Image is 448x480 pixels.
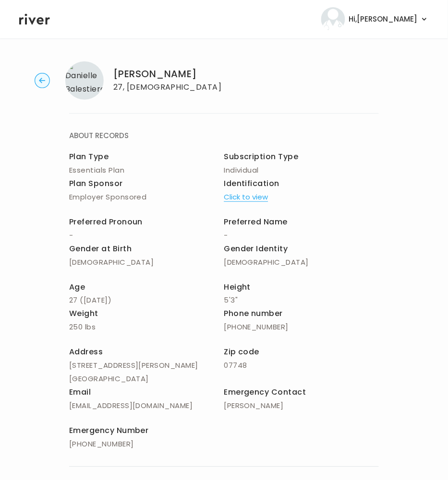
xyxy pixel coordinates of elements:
span: Hi, [PERSON_NAME] [349,12,418,26]
span: Height [224,281,251,293]
span: ( [DATE] ) [80,295,111,305]
span: Plan Sponsor [69,178,123,189]
span: Phone number [224,308,283,319]
button: user avatarHi,[PERSON_NAME] [321,7,429,31]
p: 07748 [224,359,379,373]
span: Emergency Number [69,425,149,436]
button: ABOUT RECORDS [69,114,379,158]
span: Preferred Name [224,216,288,227]
p: [DEMOGRAPHIC_DATA] [69,256,224,269]
p: [PERSON_NAME] [224,399,379,413]
span: Preferred Pronoun [69,216,143,227]
span: Weight [69,308,98,319]
img: user avatar [321,7,345,31]
span: Email [69,387,91,398]
span: Zip code [224,347,260,358]
p: Individual [224,164,379,177]
span: Address [69,347,103,358]
p: [PHONE_NUMBER] [224,321,379,334]
p: 5'3" [224,294,379,307]
span: Plan Type [69,151,109,162]
p: Employer Sponsored [69,190,224,204]
p: Essentials Plan [69,164,224,177]
p: [STREET_ADDRESS][PERSON_NAME] [69,359,224,373]
p: 27 [69,294,224,307]
span: Age [69,281,85,293]
img: Danielle Balestiero [65,61,104,100]
p: [GEOGRAPHIC_DATA] [69,373,224,386]
span: ABOUT RECORDS [69,129,129,142]
p: 250 lbs [69,321,224,334]
h1: [PERSON_NAME] [113,67,222,81]
p: 27, [DEMOGRAPHIC_DATA] [113,81,222,94]
span: Subscription Type [224,151,299,162]
span: Identification [224,178,280,189]
p: [DEMOGRAPHIC_DATA] [224,256,379,269]
span: Emergency Contact [224,387,306,398]
p: - [224,229,379,242]
p: - [69,229,224,242]
p: [PHONE_NUMBER] [69,438,224,451]
p: [EMAIL_ADDRESS][DOMAIN_NAME] [69,399,224,413]
button: Click to view [224,190,268,204]
span: Gender at Birth [69,243,132,254]
span: Gender Identity [224,243,288,254]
